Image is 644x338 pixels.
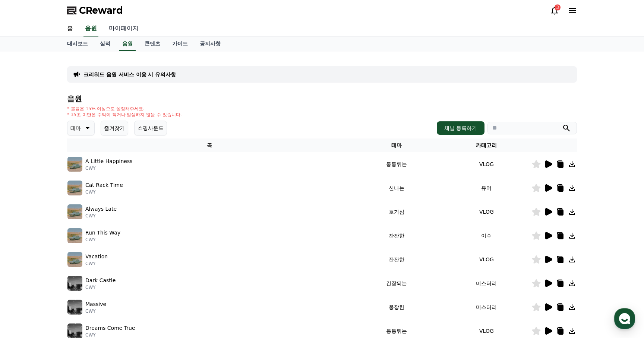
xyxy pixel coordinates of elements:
a: 대시보드 [61,37,94,51]
td: 미스터리 [442,271,531,295]
td: 긴장되는 [352,271,442,295]
button: 채널 등록하기 [437,121,484,135]
p: CWY [85,213,117,219]
button: 즐겨찾기 [101,121,128,135]
a: 크리워드 음원 서비스 이용 시 유의사항 [83,71,176,78]
td: 웅장한 [352,295,442,319]
th: 테마 [352,138,442,152]
a: 공지사항 [194,37,227,51]
th: 곡 [67,138,352,152]
a: 3 [550,6,559,15]
td: 유머 [442,176,531,200]
span: 대화 [68,248,77,253]
p: CWY [85,261,108,267]
a: 대화 [49,236,96,255]
p: CWY [85,308,106,314]
td: VLOG [442,152,531,176]
p: * 볼륨은 15% 이상으로 설정해주세요. [67,106,182,112]
img: music [67,204,82,219]
img: music [67,181,82,195]
td: 호기심 [352,200,442,224]
h4: 음원 [67,95,577,103]
img: music [67,300,82,315]
span: CReward [79,4,123,16]
p: CWY [85,332,135,338]
td: 잔잔한 [352,248,442,271]
a: 음원 [119,37,136,51]
a: 실적 [94,37,116,51]
button: 쇼핑사운드 [134,121,167,135]
img: music [67,276,82,291]
a: 설정 [96,236,143,255]
p: CWY [85,237,120,243]
td: VLOG [442,248,531,271]
p: Always Late [85,205,117,213]
img: music [67,252,82,267]
p: A Little Happiness [85,157,133,165]
a: 콘텐츠 [139,37,166,51]
td: 이슈 [442,224,531,248]
p: CWY [85,284,116,290]
div: 3 [555,4,561,10]
p: Massive [85,300,106,308]
a: 마이페이지 [103,21,145,36]
td: 통통튀는 [352,152,442,176]
p: Run This Way [85,229,120,237]
p: Dark Castle [85,277,116,284]
img: music [67,157,82,172]
span: 홈 [23,247,28,253]
p: Vacation [85,253,108,261]
button: 테마 [67,121,95,135]
img: music [67,228,82,243]
a: CReward [67,4,123,16]
p: Dreams Come True [85,324,135,332]
th: 카테고리 [442,138,531,152]
p: CWY [85,165,133,171]
p: Cat Rack Time [85,181,123,189]
td: VLOG [442,200,531,224]
p: CWY [85,189,123,195]
td: 미스터리 [442,295,531,319]
a: 홈 [61,21,79,36]
td: 잔잔한 [352,224,442,248]
td: 신나는 [352,176,442,200]
p: 테마 [70,123,81,133]
span: 설정 [115,247,124,253]
p: * 35초 미만은 수익이 적거나 발생하지 않을 수 있습니다. [67,112,182,118]
a: 홈 [2,236,49,255]
a: 음원 [83,21,98,36]
a: 가이드 [166,37,194,51]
